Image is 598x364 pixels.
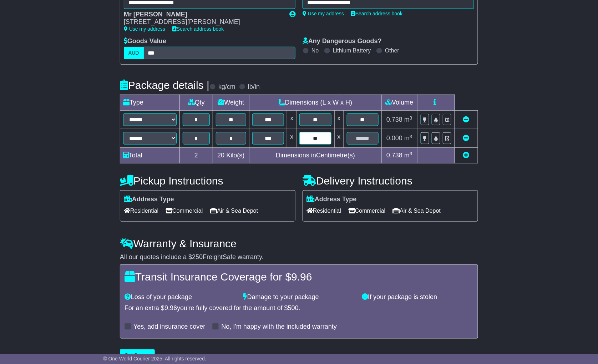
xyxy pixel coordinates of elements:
td: x [334,129,344,148]
span: 0.738 [386,152,402,159]
label: lb/in [248,83,260,91]
span: m [404,116,412,123]
span: 500 [288,304,299,312]
td: Kilo(s) [213,148,249,163]
sup: 3 [410,151,412,156]
td: Dimensions (L x W x H) [249,95,382,111]
h4: Delivery Instructions [303,175,478,187]
a: Search address book [172,26,224,32]
span: © One World Courier 2025. All rights reserved. [103,356,206,362]
span: Air & Sea Depot [393,205,441,216]
td: Type [120,95,180,111]
span: Commercial [166,205,203,216]
a: Use my address [303,11,344,16]
div: Loss of your package [121,293,240,301]
a: Search address book [351,11,402,16]
h4: Warranty & Insurance [120,238,478,249]
label: Goods Value [124,37,166,45]
label: kg/cm [218,83,235,91]
div: Damage to your package [240,293,359,301]
h4: Transit Insurance Coverage for $ [125,271,473,283]
span: Air & Sea Depot [210,205,258,216]
a: Add new item [463,152,470,159]
td: Total [120,148,180,163]
label: Address Type [124,196,174,203]
span: 9.96 [164,304,177,312]
label: AUD [124,47,144,59]
span: m [404,152,412,159]
td: x [287,129,297,148]
label: No, I'm happy with the included warranty [221,323,337,331]
span: Commercial [348,205,385,216]
span: 9.96 [291,271,312,283]
div: If your package is stolen [358,293,477,301]
h4: Package details | [120,79,209,91]
span: m [404,135,412,142]
sup: 3 [410,134,412,139]
h4: Pickup Instructions [120,175,295,187]
span: 0.738 [386,116,402,123]
td: Dimensions in Centimetre(s) [249,148,382,163]
td: 2 [180,148,213,163]
div: [STREET_ADDRESS][PERSON_NAME] [124,18,282,26]
label: Address Type [306,196,357,203]
label: No [311,47,319,54]
td: x [287,111,297,129]
div: For an extra $ you're fully covered for the amount of $ . [125,304,473,312]
a: Use my address [124,26,165,32]
span: Residential [124,205,158,216]
label: Lithium Battery [333,47,371,54]
td: Volume [381,95,417,111]
sup: 3 [410,115,412,121]
a: Remove this item [463,135,470,142]
label: Yes, add insurance cover [133,323,205,331]
a: Remove this item [463,116,470,123]
button: Get Quotes [120,349,155,362]
td: x [334,111,344,129]
span: 250 [192,253,203,261]
span: 0.000 [386,135,402,142]
div: Mr [PERSON_NAME] [124,11,282,19]
label: Any Dangerous Goods? [303,37,382,45]
span: Residential [306,205,341,216]
div: All our quotes include a $ FreightSafe warranty. [120,253,478,261]
td: Weight [213,95,249,111]
label: Other [385,47,399,54]
span: 20 [217,152,224,159]
td: Qty [180,95,213,111]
